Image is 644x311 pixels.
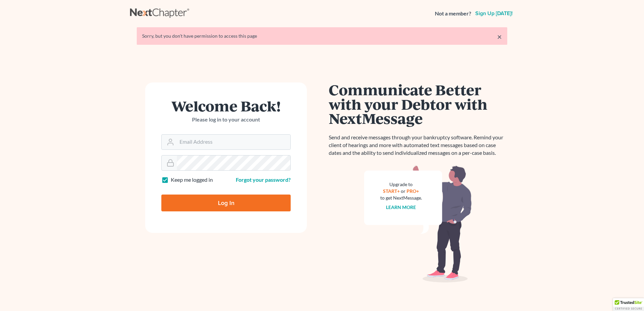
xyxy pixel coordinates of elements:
[364,165,472,283] img: nextmessage_bg-59042aed3d76b12b5cd301f8e5b87938c9018125f34e5fa2b7a6b67550977c72.svg
[380,195,422,201] div: to get NextMessage.
[142,33,502,39] div: Sorry, but you don't have permission to access this page
[613,298,644,311] div: TrustedSite Certified
[177,135,290,149] input: Email Address
[497,33,502,41] a: ×
[161,195,291,211] input: Log In
[329,82,507,126] h1: Communicate Better with your Debtor with NextMessage
[161,116,291,124] p: Please log in to your account
[407,188,419,194] a: PRO+
[474,11,514,16] a: Sign up [DATE]!
[386,204,416,210] a: Learn more
[383,188,400,194] a: START+
[236,176,291,183] a: Forgot your password?
[329,134,507,157] p: Send and receive messages through your bankruptcy software. Remind your client of hearings and mo...
[435,10,471,18] strong: Not a member?
[161,99,291,113] h1: Welcome Back!
[401,188,406,194] span: or
[171,176,213,184] label: Keep me logged in
[380,181,422,188] div: Upgrade to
